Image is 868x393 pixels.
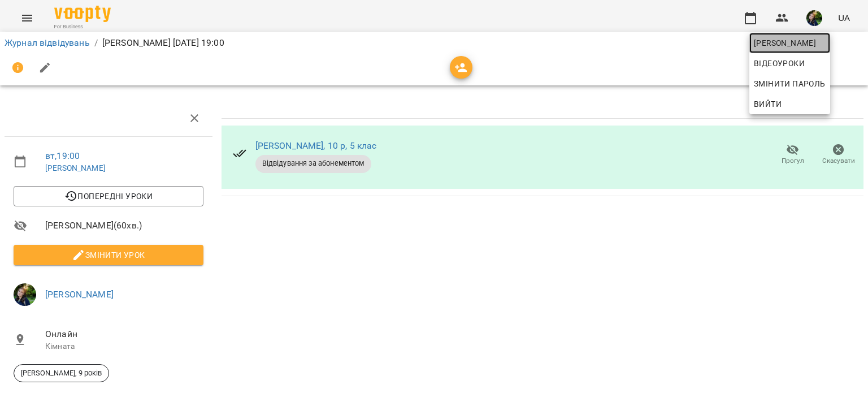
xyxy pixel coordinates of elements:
[754,97,782,111] span: Вийти
[754,36,826,50] span: [PERSON_NAME]
[754,57,805,70] span: Відеоуроки
[754,77,826,90] span: Змінити пароль
[749,74,830,94] a: Змінити пароль
[749,94,830,114] button: Вийти
[749,33,830,53] a: [PERSON_NAME]
[749,53,809,74] a: Відеоуроки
